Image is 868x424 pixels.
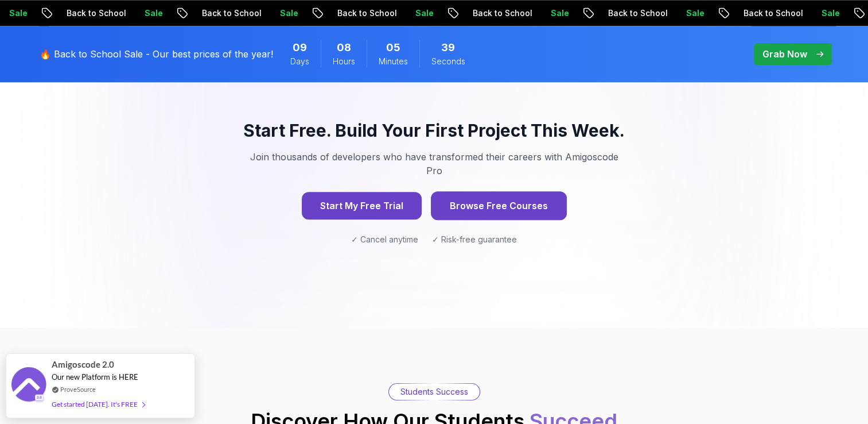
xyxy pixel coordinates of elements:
span: 9 Days [293,40,307,56]
p: Students Success [400,386,468,398]
p: Back to School [733,7,811,19]
span: ✓ Cancel anytime [351,234,418,245]
p: Sale [675,7,712,19]
button: Start My Free Trial [302,192,422,219]
p: Grab Now [762,47,807,61]
p: 🔥 Back to School Sale - Our best prices of the year! [40,47,273,61]
p: Sale [404,7,441,19]
span: 5 Minutes [386,40,400,56]
p: Back to School [597,7,675,19]
button: Browse Free Courses [431,191,567,220]
h3: Start Free. Build Your First Project This Week. [205,120,664,141]
span: Minutes [379,56,408,67]
p: Join thousands of developers who have transformed their careers with Amigoscode Pro [242,150,627,178]
p: Back to School [191,7,269,19]
p: Back to School [56,7,134,19]
span: ✓ Risk-free guarantee [432,234,517,245]
div: Get started [DATE]. It's FREE [52,398,145,411]
img: provesource social proof notification image [11,367,46,404]
span: Days [290,56,309,67]
a: ProveSource [60,384,96,394]
span: 8 Hours [337,40,351,56]
span: Seconds [431,56,465,67]
p: Sale [134,7,170,19]
span: Amigoscode 2.0 [52,358,114,371]
p: Back to School [462,7,540,19]
p: Sale [811,7,847,19]
p: Sale [540,7,577,19]
span: Our new Platform is HERE [52,372,138,381]
span: 39 Seconds [441,40,455,56]
p: Sale [269,7,306,19]
p: Back to School [326,7,404,19]
span: Hours [333,56,355,67]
